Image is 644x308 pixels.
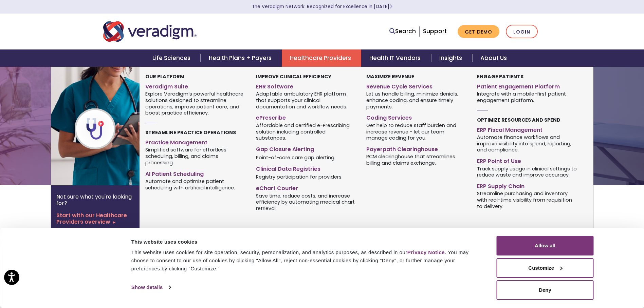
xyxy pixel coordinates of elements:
a: Health Plans + Payers [201,49,282,67]
span: Automate finance workflows and improve visibility into spend, reporting, and compliance. [477,134,577,153]
span: RCM clearinghouse that streamlines billing and claims exchange. [366,153,466,166]
strong: Engage Patients [477,73,523,80]
strong: Streamline Practice Operations [145,129,236,136]
a: ERP Point of Use [477,155,577,165]
span: Integrate with a mobile-first patient engagement platform. [477,90,577,104]
a: Veradigm Suite [145,81,245,90]
a: ERP Supply Chain [477,180,577,190]
button: Customize [497,258,594,278]
a: Payerpath Clearinghouse [366,143,466,153]
span: Learn More [389,3,392,10]
a: Support [423,27,447,35]
a: EHR Software [256,81,356,90]
span: Affordable and certified e-Prescribing solution including controlled substances. [256,122,356,141]
a: Life Sciences [144,49,201,67]
a: Clinical Data Registries [256,163,356,173]
a: Insights [431,49,472,67]
a: Healthcare Providers [282,49,361,67]
a: Login [506,25,538,39]
span: Get help to reduce staff burden and increase revenue - let our team manage coding for you. [366,122,466,141]
a: Get Demo [458,25,499,38]
a: Start with our Healthcare Providers overview [56,212,134,225]
strong: Improve Clinical Efficiency [256,73,331,80]
span: Save time, reduce costs, and increase efficiency by automating medical chart retrieval. [256,192,356,212]
a: Practice Management [145,137,245,146]
a: Patient Engagement Platform [477,81,577,90]
div: This website uses cookies [131,238,481,246]
a: Privacy Notice [407,249,445,255]
a: ERP Fiscal Management [477,124,577,134]
p: Not sure what you're looking for? [56,193,134,206]
strong: Optimize Resources and Spend [477,117,560,123]
span: Automate and optimize patient scheduling with artificial intelligence. [145,178,245,191]
span: Track supply usage in clinical settings to reduce waste and improve accuracy. [477,165,577,178]
a: Gap Closure Alerting [256,143,356,153]
strong: Our Platform [145,73,184,80]
span: Let us handle billing, minimize denials, enhance coding, and ensure timely payments. [366,90,466,110]
span: Streamline purchasing and inventory with real-time visibility from requisition to delivery. [477,190,577,210]
span: Registry participation for providers. [256,173,343,180]
a: The Veradigm Network: Recognized for Excellence in [DATE]Learn More [252,3,392,10]
span: Simplified software for effortless scheduling, billing, and claims processing. [145,146,245,166]
span: Point-of-care care gap alerting. [256,154,335,161]
span: Adaptable ambulatory EHR platform that supports your clinical documentation and workflow needs. [256,90,356,110]
a: ePrescribe [256,112,356,122]
button: Deny [497,280,594,300]
a: About Us [472,49,515,67]
strong: Maximize Revenue [366,73,414,80]
div: This website uses cookies for site operation, security, personalization, and analytics purposes, ... [131,248,481,273]
a: AI Patient Scheduling [145,168,245,178]
span: Explore Veradigm’s powerful healthcare solutions designed to streamline operations, improve patie... [145,90,245,116]
iframe: Drift Chat Widget [514,259,636,300]
a: Health IT Vendors [361,49,431,67]
a: Show details [131,282,171,292]
img: Veradigm logo [103,20,197,43]
button: Allow all [497,236,594,255]
a: eChart Courier [256,182,356,192]
a: Revenue Cycle Services [366,81,466,90]
a: Coding Services [366,112,466,122]
img: Healthcare Provider [51,67,160,185]
a: Search [389,27,416,36]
